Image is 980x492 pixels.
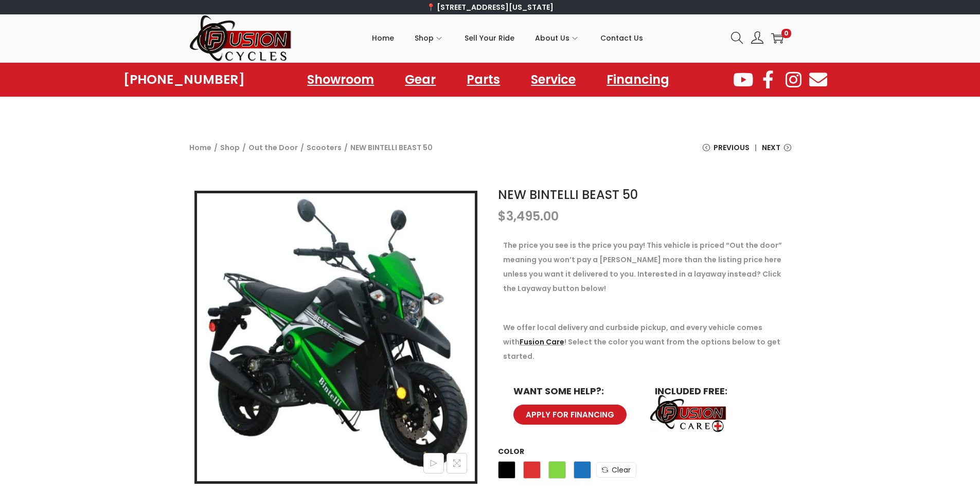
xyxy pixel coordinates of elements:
span: Sell Your Ride [465,25,514,51]
span: Next [762,140,780,155]
a: Gear [395,68,446,92]
span: / [344,140,348,155]
nav: Primary navigation [292,15,723,61]
a: Sell Your Ride [465,15,514,61]
label: Color [498,446,524,457]
a: Shop [220,142,240,153]
a: Contact Us [600,15,643,61]
a: Home [372,15,394,61]
a: Showroom [297,68,384,92]
p: We offer local delivery and curbside pickup, and every vehicle comes with ! Select the color you ... [503,320,786,363]
a: Next [762,140,791,162]
span: Home [372,25,394,51]
a: Service [521,68,586,92]
span: / [242,140,246,155]
a: Clear [596,462,636,478]
img: NEW BINTELLI BEAST 50 [197,193,475,471]
a: Parts [456,68,510,92]
a: [PHONE_NUMBER] [123,72,245,87]
span: Contact Us [600,25,643,51]
span: APPLY FOR FINANCING [526,411,614,418]
h6: INCLUDED FREE: [655,387,776,396]
a: APPLY FOR FINANCING [513,405,627,425]
a: Shop [415,15,444,61]
span: Previous [714,140,750,155]
a: 0 [771,32,783,44]
span: / [214,140,218,155]
bdi: 3,495.00 [498,208,559,225]
a: Financing [596,68,680,92]
img: Woostify retina logo [189,14,292,62]
h6: WANT SOME HELP?: [513,387,634,396]
a: About Us [535,15,580,61]
a: Previous [703,140,750,162]
span: NEW BINTELLI BEAST 50 [350,140,433,155]
a: Fusion Care [520,337,564,347]
a: Scooters [307,142,342,153]
span: $ [498,208,506,225]
span: About Us [535,25,569,51]
a: Out the Door [248,142,298,153]
a: 📍 [STREET_ADDRESS][US_STATE] [426,2,554,12]
span: Shop [415,25,434,51]
a: Home [189,142,211,153]
span: / [300,140,304,155]
p: The price you see is the price you pay! This vehicle is priced “Out the door” meaning you won’t p... [503,238,786,296]
nav: Menu [297,68,680,92]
